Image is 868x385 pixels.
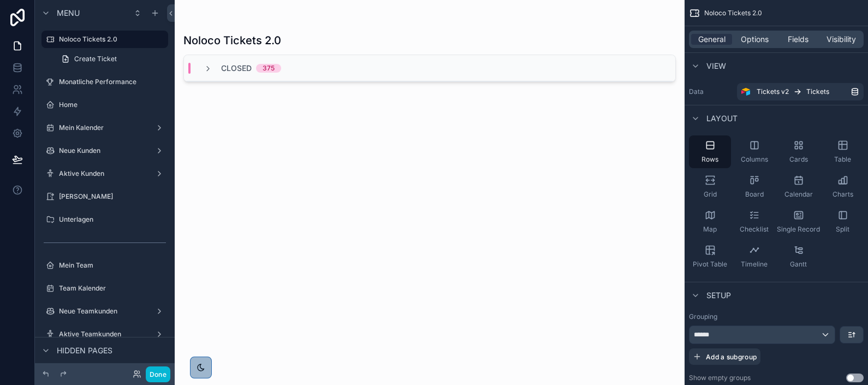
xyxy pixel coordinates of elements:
label: Aktive Teamkunden [59,330,151,339]
span: Fields [788,34,808,45]
button: Board [733,170,775,203]
span: Checklist [740,225,769,234]
span: Charts [833,190,853,199]
button: Gantt [777,240,819,273]
button: Pivot Table [689,240,731,273]
a: Create Ticket [55,50,168,68]
button: Map [689,205,731,238]
span: Layout [706,113,738,124]
a: Neue Kunden [41,142,168,159]
span: Tickets [806,87,829,96]
span: View [706,61,726,72]
span: Grid [704,190,717,199]
label: Neue Teamkunden [59,307,151,316]
span: Menu [57,8,80,19]
button: Columns [733,135,775,168]
a: Team Kalender [41,280,168,297]
a: Monatliche Performance [41,73,168,91]
a: Unterlagen [41,211,168,228]
label: Noloco Tickets 2.0 [59,35,162,44]
label: Mein Kalender [59,123,151,132]
span: Hidden pages [57,345,112,356]
img: Airtable Logo [741,87,750,96]
button: Rows [689,135,731,168]
label: Team Kalender [59,284,166,293]
div: 375 [263,64,275,73]
span: Add a subgroup [706,353,757,361]
span: Create Ticket [74,55,117,63]
a: Neue Teamkunden [41,303,168,320]
a: Mein Kalender [41,119,168,137]
span: Visibility [827,34,856,45]
span: Tickets v2 [757,87,789,96]
label: Home [59,100,166,109]
a: [PERSON_NAME] [41,188,168,205]
button: Add a subgroup [689,348,760,365]
label: Aktive Kunden [59,169,151,178]
button: Table [822,135,864,168]
span: Closed [221,63,252,74]
span: Cards [789,155,808,164]
span: Split [836,225,849,234]
label: Data [689,87,733,96]
a: Aktive Teamkunden [41,325,168,343]
span: Columns [741,155,768,164]
a: Noloco Tickets 2.0 [41,31,168,48]
label: [PERSON_NAME] [59,192,166,201]
button: Calendar [777,170,819,203]
span: Options [741,34,769,45]
span: Table [834,155,851,164]
button: Split [822,205,864,238]
button: Done [146,366,170,382]
span: Pivot Table [693,260,727,269]
a: Mein Team [41,257,168,274]
button: Checklist [733,205,775,238]
a: Aktive Kunden [41,165,168,182]
button: Charts [822,170,864,203]
label: Monatliche Performance [59,78,166,86]
span: Single Record [777,225,820,234]
span: Noloco Tickets 2.0 [704,9,762,17]
a: Home [41,96,168,114]
button: Timeline [733,240,775,273]
button: Single Record [777,205,819,238]
span: Board [745,190,764,199]
span: Timeline [741,260,768,269]
button: Grid [689,170,731,203]
span: General [698,34,726,45]
button: Cards [777,135,819,168]
a: Tickets v2Tickets [737,83,864,100]
span: Gantt [790,260,807,269]
span: Map [703,225,717,234]
label: Unterlagen [59,215,166,224]
label: Neue Kunden [59,146,151,155]
label: Mein Team [59,261,166,270]
label: Grouping [689,312,717,321]
span: Rows [701,155,718,164]
span: Calendar [784,190,813,199]
span: Setup [706,290,731,301]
